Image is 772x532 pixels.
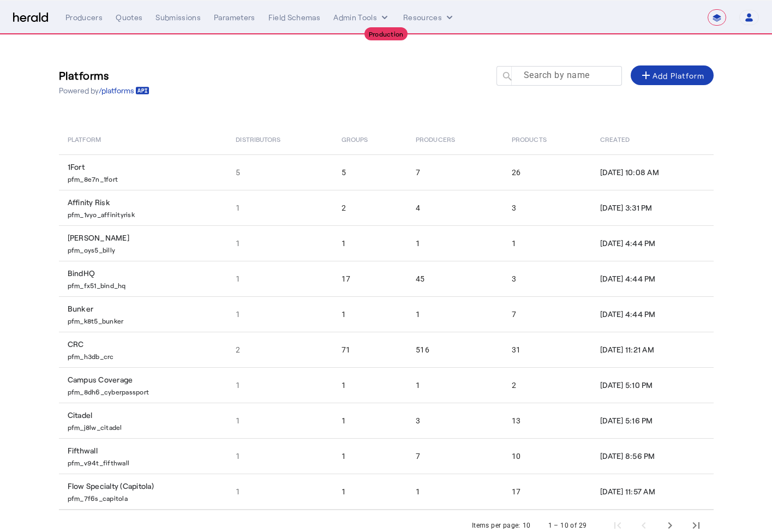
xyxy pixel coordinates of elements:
[548,520,587,531] div: 1 – 10 of 29
[333,225,407,261] td: 1
[591,124,713,154] th: Created
[591,296,713,332] td: [DATE] 4:44 PM
[503,124,591,154] th: Products
[333,438,407,474] td: 1
[333,12,390,23] button: internal dropdown menu
[503,296,591,332] td: 7
[403,12,455,23] button: Resources dropdown menu
[407,332,503,367] td: 516
[333,403,407,438] td: 1
[333,190,407,225] td: 2
[227,225,332,261] td: 1
[503,332,591,367] td: 31
[68,421,223,432] p: pfm_j8lw_citadel
[68,279,223,290] p: pfm_fx51_bind_hq
[99,85,149,96] a: /platforms
[68,314,223,325] p: pfm_k8t5_bunker
[59,474,228,510] td: Flow Specialty (Capitola)
[59,190,228,225] td: Affinity Risk
[639,69,653,82] mat-icon: add
[227,438,332,474] td: 1
[407,296,503,332] td: 1
[59,403,228,438] td: Citadel
[503,190,591,225] td: 3
[227,474,332,510] td: 1
[68,350,223,361] p: pfm_h3db_crc
[59,332,228,367] td: CRC
[407,403,503,438] td: 3
[503,225,591,261] td: 1
[68,243,223,254] p: pfm_oys5_billy
[639,69,705,82] div: Add Platform
[407,124,503,154] th: Producers
[591,261,713,296] td: [DATE] 4:44 PM
[68,492,223,503] p: pfm_7f6s_capitola
[333,367,407,403] td: 1
[407,474,503,510] td: 1
[68,208,223,219] p: pfm_1vyo_affinityrisk
[227,296,332,332] td: 1
[227,154,332,190] td: 5
[333,154,407,190] td: 5
[59,367,228,403] td: Campus Coverage
[333,261,407,296] td: 17
[333,124,407,154] th: Groups
[227,403,332,438] td: 1
[496,70,515,84] mat-icon: search
[214,12,255,23] div: Parameters
[503,438,591,474] td: 10
[65,12,103,23] div: Producers
[59,296,228,332] td: Bunker
[591,367,713,403] td: [DATE] 5:10 PM
[503,154,591,190] td: 26
[407,261,503,296] td: 45
[523,520,531,531] div: 10
[503,367,591,403] td: 2
[59,225,228,261] td: [PERSON_NAME]
[591,190,713,225] td: [DATE] 3:31 PM
[333,474,407,510] td: 1
[591,438,713,474] td: [DATE] 8:56 PM
[407,154,503,190] td: 7
[68,172,223,183] p: pfm_8e7n_1fort
[524,70,590,80] mat-label: Search by name
[59,68,149,83] h3: Platforms
[407,190,503,225] td: 4
[68,456,223,467] p: pfm_v94t_fifthwall
[59,154,228,190] td: 1Fort
[227,367,332,403] td: 1
[227,261,332,296] td: 1
[407,225,503,261] td: 1
[333,296,407,332] td: 1
[364,27,408,40] div: Production
[591,474,713,510] td: [DATE] 11:57 AM
[59,438,228,474] td: Fifthwall
[59,124,228,154] th: Platform
[591,403,713,438] td: [DATE] 5:16 PM
[155,12,201,23] div: Submissions
[268,12,321,23] div: Field Schemas
[503,403,591,438] td: 13
[227,190,332,225] td: 1
[472,520,520,531] div: Items per page:
[59,85,149,96] p: Powered by
[59,261,228,296] td: BindHQ
[227,332,332,367] td: 2
[116,12,142,23] div: Quotes
[503,474,591,510] td: 17
[591,154,713,190] td: [DATE] 10:08 AM
[68,385,223,396] p: pfm_8dh6_cyberpassport
[591,332,713,367] td: [DATE] 11:21 AM
[631,65,714,85] button: Add Platform
[227,124,332,154] th: Distributors
[503,261,591,296] td: 3
[407,367,503,403] td: 1
[333,332,407,367] td: 71
[407,438,503,474] td: 7
[13,13,48,23] img: Herald Logo
[591,225,713,261] td: [DATE] 4:44 PM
